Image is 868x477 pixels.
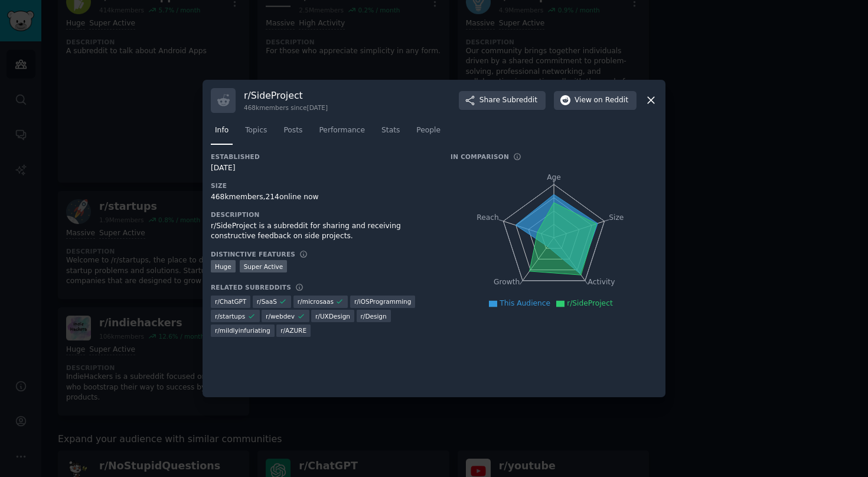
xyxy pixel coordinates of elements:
h3: Description [211,210,434,219]
div: Huge [211,260,236,272]
h3: Size [211,181,434,190]
tspan: Size [609,213,624,221]
a: Topics [241,121,271,145]
span: r/ SaaS [257,297,277,306]
tspan: Age [547,173,561,181]
span: Performance [319,125,365,136]
span: Share [479,95,537,106]
div: 468k members, 214 online now [211,192,434,203]
div: r/SideProject is a subreddit for sharing and receiving constructive feedback on side projects. [211,221,434,242]
span: Topics [245,125,267,136]
span: on Reddit [594,95,628,106]
h3: Related Subreddits [211,283,291,291]
span: r/ iOSProgramming [354,297,411,306]
span: r/ UXDesign [315,312,350,320]
h3: Distinctive Features [211,250,295,258]
a: Posts [279,121,306,145]
span: r/ startups [215,312,245,320]
a: People [412,121,445,145]
span: People [416,125,440,136]
span: r/ webdev [266,312,295,320]
tspan: Activity [588,278,615,286]
h3: In Comparison [451,152,509,161]
h3: r/ SideProject [244,89,328,102]
button: Viewon Reddit [554,91,637,110]
span: r/ ChatGPT [215,297,246,306]
div: 468k members since [DATE] [244,103,328,112]
span: Info [215,125,229,136]
tspan: Growth [494,278,520,286]
span: View [575,95,628,106]
a: Stats [377,121,404,145]
span: r/ Design [361,312,387,320]
span: r/ mildlyinfuriating [215,326,270,335]
div: Super Active [240,260,288,272]
a: Info [211,121,233,145]
h3: Established [211,152,434,161]
div: [DATE] [211,163,434,174]
tspan: Reach [477,213,499,221]
a: Performance [315,121,369,145]
span: This Audience [500,299,550,307]
button: ShareSubreddit [459,91,546,110]
span: r/ microsaas [298,297,334,306]
span: Posts [283,125,302,136]
span: Stats [381,125,400,136]
span: r/SideProject [567,299,613,307]
span: Subreddit [502,95,537,106]
span: r/ AZURE [280,326,306,335]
